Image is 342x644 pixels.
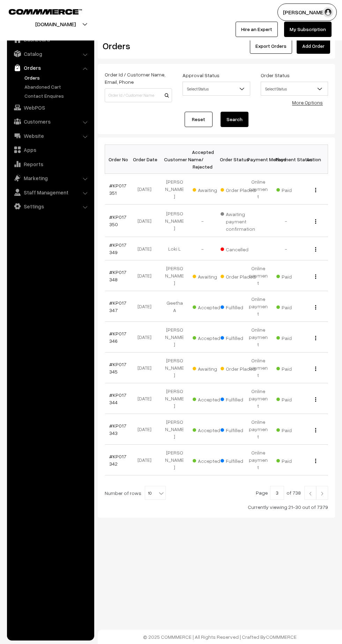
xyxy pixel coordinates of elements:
[216,145,244,174] th: Order Status
[315,219,316,224] img: Menu
[244,291,272,322] td: Online payment
[193,185,228,194] span: Awaiting
[221,209,255,232] span: Awaiting payment confirmation
[244,383,272,414] td: Online payment
[221,185,255,194] span: Order Placed
[9,9,82,14] img: COMMMERCE
[276,185,311,194] span: Paid
[98,630,342,644] footer: © 2025 COMMMERCE | All Rights Reserved | Crafted By
[109,361,126,375] a: #KP017345
[244,174,272,205] td: Online payment
[9,61,92,74] a: Orders
[193,394,228,403] span: Accepted
[109,269,126,282] a: #KP017348
[244,260,272,291] td: Online payment
[261,72,290,79] label: Order Status
[221,425,255,434] span: Fulfilled
[284,22,332,37] a: My Subscription
[221,302,255,311] span: Fulfilled
[188,205,216,237] td: -
[193,302,228,311] span: Accepted
[244,445,272,475] td: Online payment
[183,82,250,96] span: Select Status
[221,363,255,372] span: Order Placed
[105,88,172,102] input: Order Id / Customer Name / Customer Email / Customer Phone
[244,322,272,353] td: Online payment
[109,183,126,196] a: #KP017351
[133,174,161,205] td: [DATE]
[9,172,92,184] a: Marketing
[261,83,328,95] span: Select Status
[244,414,272,445] td: Online payment
[9,158,92,170] a: Reports
[315,274,316,279] img: Menu
[109,300,126,313] a: #KP017347
[161,353,188,383] td: [PERSON_NAME]
[276,333,311,342] span: Paid
[250,38,292,54] button: Export Orders
[244,145,272,174] th: Payment Method
[315,336,316,340] img: Menu
[221,456,255,465] span: Fulfilled
[287,490,301,496] span: of 738
[133,260,161,291] td: [DATE]
[161,237,188,260] td: Loki L
[193,333,228,342] span: Accepted
[221,333,255,342] span: Fulfilled
[272,145,300,174] th: Payment Status
[133,414,161,445] td: [DATE]
[193,456,228,465] span: Accepted
[133,353,161,383] td: [DATE]
[9,7,70,15] a: COMMMERCE
[236,22,278,37] a: Hire an Expert
[272,205,300,237] td: -
[133,205,161,237] td: [DATE]
[297,38,330,54] a: Add Order
[161,205,188,237] td: [PERSON_NAME]
[276,363,311,372] span: Paid
[103,40,171,51] h2: Orders
[300,145,328,174] th: Action
[23,83,92,90] a: Abandoned Cart
[105,145,133,174] th: Order No
[9,143,92,156] a: Apps
[183,72,220,79] label: Approval Status
[9,115,92,128] a: Customers
[221,112,248,127] button: Search
[105,503,328,511] div: Currently viewing 21-30 out of 7379
[185,112,213,127] a: Reset
[276,271,311,280] span: Paid
[244,353,272,383] td: Online payment
[193,363,228,372] span: Awaiting
[133,383,161,414] td: [DATE]
[109,331,126,344] a: #KP017346
[315,247,316,252] img: Menu
[277,3,337,21] button: [PERSON_NAME]
[315,188,316,192] img: Menu
[292,99,323,105] a: More Options
[105,489,141,497] span: Number of rows
[133,237,161,260] td: [DATE]
[323,7,333,17] img: user
[276,394,311,403] span: Paid
[188,237,216,260] td: -
[261,82,328,96] span: Select Status
[109,453,126,467] a: #KP017342
[145,486,166,500] span: 10
[276,425,311,434] span: Paid
[161,383,188,414] td: [PERSON_NAME]
[9,47,92,60] a: Catalog
[161,445,188,475] td: [PERSON_NAME]
[133,322,161,353] td: [DATE]
[272,237,300,260] td: -
[256,490,268,496] span: Page
[9,101,92,114] a: WebPOS
[188,145,216,174] th: Accepted / Rejected
[319,491,325,496] img: Right
[161,291,188,322] td: Geetha A
[23,92,92,99] a: Contact Enquires
[161,414,188,445] td: [PERSON_NAME]
[221,244,255,253] span: Cancelled
[315,397,316,402] img: Menu
[315,305,316,310] img: Menu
